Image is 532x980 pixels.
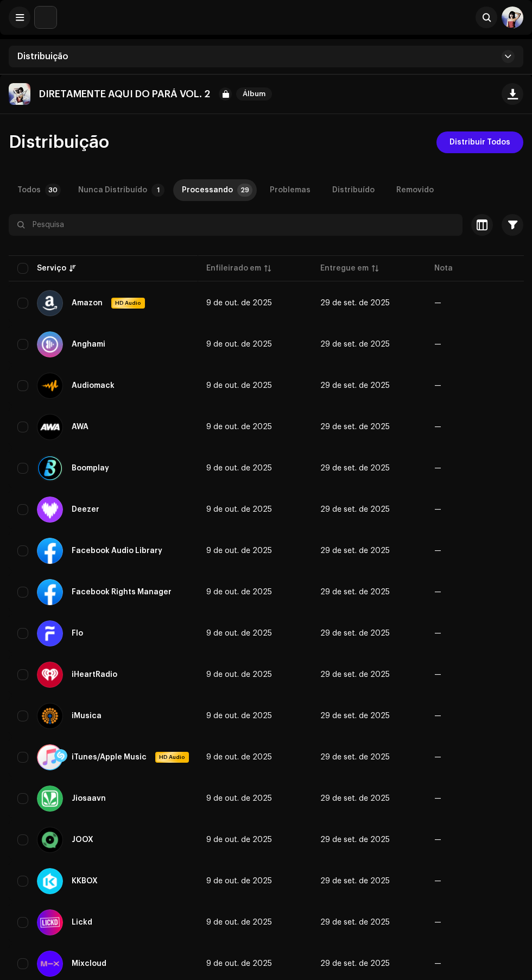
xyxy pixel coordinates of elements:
p-badge: 1 [151,184,164,197]
re-a-table-badge: — [434,753,441,761]
span: Distribuição [17,52,68,61]
p: DIRETAMENTE AQUI DO PARÁ VOL. 2 [39,89,210,100]
div: Problemas [270,179,311,201]
div: Entregue em [320,263,369,274]
div: Amazon [72,299,103,307]
img: 1cf725b2-75a2-44e7-8fdf-5f1256b3d403 [35,7,56,28]
span: 29 de set. de 2025 [320,795,390,802]
span: 29 de set. de 2025 [320,877,390,885]
p-badge: 29 [237,184,252,197]
re-a-table-badge: — [434,919,441,926]
span: 9 de out. de 2025 [206,960,272,968]
re-a-table-badge: — [434,671,441,679]
span: Distribuição [9,134,109,151]
span: Álbum [236,87,272,100]
span: 29 de set. de 2025 [320,753,390,761]
span: 29 de set. de 2025 [320,630,390,637]
div: Enfileirado em [206,263,261,274]
div: Facebook Audio Library [72,547,162,555]
span: 29 de set. de 2025 [320,712,390,720]
div: Deezer [72,506,99,513]
span: 29 de set. de 2025 [320,588,390,596]
span: 29 de set. de 2025 [320,382,390,390]
re-a-table-badge: — [434,877,441,885]
re-a-table-badge: — [434,506,441,513]
img: 8b8a3c4d-4204-4842-b0f6-0bc5705ca838 [9,83,30,105]
span: HD Audio [156,753,188,761]
re-a-table-badge: — [434,795,441,802]
span: 9 de out. de 2025 [206,919,272,926]
span: 9 de out. de 2025 [206,630,272,637]
span: 29 de set. de 2025 [320,506,390,513]
div: Distribuído [332,179,375,201]
span: 29 de set. de 2025 [320,341,390,348]
span: 9 de out. de 2025 [206,671,272,679]
span: 9 de out. de 2025 [206,753,272,761]
span: 29 de set. de 2025 [320,960,390,968]
span: 29 de set. de 2025 [320,671,390,679]
span: 29 de set. de 2025 [320,836,390,844]
span: 9 de out. de 2025 [206,341,272,348]
re-a-table-badge: — [434,382,441,390]
div: JOOX [72,836,93,844]
div: iMusica [72,712,102,720]
span: Distribuir Todos [449,131,510,153]
div: iHeartRadio [72,671,117,679]
re-a-table-badge: — [434,423,441,431]
div: iTunes/Apple Music [72,753,147,761]
div: Nunca Distribuído [78,179,147,201]
div: Facebook Rights Manager [72,588,172,596]
re-a-table-badge: — [434,960,441,968]
div: Flo [72,630,83,637]
span: 9 de out. de 2025 [206,382,272,390]
re-a-table-badge: — [434,464,441,472]
re-a-table-badge: — [434,836,441,844]
span: 9 de out. de 2025 [206,506,272,513]
re-a-table-badge: — [434,630,441,637]
span: 29 de set. de 2025 [320,423,390,431]
img: d25ad122-c3f7-425d-a7e9-2c4de668e2e0 [502,7,523,28]
div: Serviço [37,263,66,274]
div: Mixcloud [72,960,106,968]
span: 9 de out. de 2025 [206,423,272,431]
span: 9 de out. de 2025 [206,299,272,307]
re-a-table-badge: — [434,712,441,720]
re-a-table-badge: — [434,341,441,348]
re-a-table-badge: — [434,547,441,555]
div: AWA [72,423,88,431]
div: Processando [182,179,233,201]
span: 9 de out. de 2025 [206,547,272,555]
span: 29 de set. de 2025 [320,299,390,307]
div: Boomplay [72,464,109,472]
div: Audiomack [72,382,115,390]
re-a-table-badge: — [434,299,441,307]
div: Jiosaavn [72,795,106,802]
p-badge: 30 [45,184,61,197]
span: 9 de out. de 2025 [206,795,272,802]
div: Lickd [72,919,92,926]
span: 29 de set. de 2025 [320,464,390,472]
span: 9 de out. de 2025 [206,877,272,885]
div: KKBOX [72,877,98,885]
span: 9 de out. de 2025 [206,712,272,720]
span: 29 de set. de 2025 [320,547,390,555]
span: 9 de out. de 2025 [206,588,272,596]
div: Anghami [72,341,105,348]
button: Distribuir Todos [436,131,523,153]
div: Removido [396,179,434,201]
div: Todos [17,179,41,201]
span: 9 de out. de 2025 [206,836,272,844]
input: Pesquisa [9,214,463,236]
span: 29 de set. de 2025 [320,919,390,926]
re-a-table-badge: — [434,588,441,596]
span: HD Audio [112,299,144,307]
span: 9 de out. de 2025 [206,464,272,472]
